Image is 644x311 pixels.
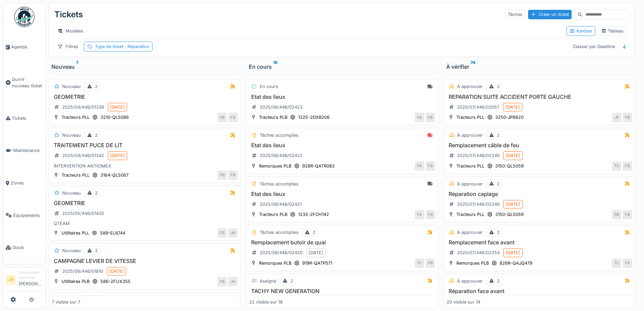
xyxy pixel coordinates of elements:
[123,44,149,49] span: : Réparation
[52,299,80,305] div: 7 visible sur 7
[3,63,46,102] a: Ouvrir nouveau ticket
[3,199,46,232] a: Équipements
[62,230,89,236] div: Utilitaires PLL
[52,220,238,227] div: QTEAM
[52,200,238,206] h3: GEOMETRIE
[528,10,572,19] div: Créer un ticket
[12,115,43,121] span: Tickets
[249,299,283,305] div: 22 visible sur 18
[217,113,227,122] div: FB
[76,63,78,71] sup: 7
[3,231,46,264] a: Stock
[62,104,104,110] div: 2025/04/446/01338
[249,191,435,197] h3: Etat des lieux
[62,268,103,274] div: 2025/06/446/01810
[497,132,500,138] div: 2
[302,163,335,169] div: 928R-QATR083
[228,171,238,180] div: FB
[51,63,238,71] div: Nouveau
[110,104,125,110] div: [DATE]
[259,114,287,120] div: Tracteurs PLB
[426,113,435,122] div: FB
[457,104,499,110] div: 2025/07/446/02057
[447,299,480,305] div: 20 visible sur 74
[260,249,303,256] div: 2025/08/446/02420
[495,211,524,218] div: 3150-QL5059
[95,247,98,254] div: 2
[506,201,520,207] div: [DATE]
[62,172,90,178] div: Tracteurs PLL
[426,259,435,268] div: FB
[612,161,621,171] div: TC
[3,102,46,135] a: Tickets
[13,147,43,154] span: Maintenance
[447,94,633,100] h3: REPARATION SUITE ACCIDENT PORTE GAUCHE
[62,278,90,285] div: Utilitaires PLB
[12,76,43,89] span: Ouvrir nouveau ticket
[217,228,227,238] div: FB
[457,152,500,159] div: 2025/07/446/02245
[14,7,34,27] img: Badge_color-CXgf-gQk.svg
[457,132,483,138] div: À approuver
[249,142,435,149] h3: Etat des lieux
[447,142,633,149] h3: Remplacement câble de feu
[260,83,278,90] div: En cours
[505,104,520,110] div: [DATE]
[456,163,484,169] div: Tracteurs PLL
[3,31,46,63] a: Agenda
[456,260,489,266] div: Remorques PLB
[570,42,618,51] div: Classer par Deadline
[54,26,86,36] div: Modèles
[54,6,83,23] div: Tickets
[601,28,624,34] div: Tableau
[110,152,125,159] div: [DATE]
[13,212,43,219] span: Équipements
[100,230,125,236] div: 589-EL8744
[497,229,500,236] div: 2
[3,134,46,167] a: Maintenance
[217,171,227,180] div: FB
[260,229,299,236] div: Tâches accomplies
[612,113,621,122] div: JP
[309,249,323,256] div: [DATE]
[95,43,149,50] div: Type de ticket
[52,163,238,169] div: INTERVENTION ANTICIMEX
[249,288,435,294] h3: TACHY NEW GENERATION
[3,167,46,199] a: Zones
[259,163,291,169] div: Remorques PLB
[457,249,500,256] div: 2025/07/446/02254
[6,270,43,291] a: JP Responsable technicien[PERSON_NAME]
[302,260,332,266] div: 919R-QATP571
[260,181,299,187] div: Tâches accomplies
[570,28,592,34] div: Kanban
[11,44,43,50] span: Agenda
[217,277,227,286] div: FB
[497,278,500,284] div: 2
[109,268,124,274] div: [DATE]
[506,249,520,256] div: [DATE]
[259,211,287,218] div: Tracteurs PLB
[415,113,424,122] div: FA
[260,104,303,110] div: 2025/08/446/02423
[623,161,632,171] div: FB
[62,132,81,138] div: Nouveau
[228,277,238,286] div: JH
[52,142,238,149] h3: TRAITEMENT PUCE DE LIT
[497,181,500,187] div: 2
[249,239,435,246] h3: Remplacement butoir de quai
[426,161,435,171] div: FB
[19,270,43,290] li: [PERSON_NAME]
[290,278,293,284] div: 2
[457,278,483,284] div: À approuver
[623,113,632,122] div: FB
[313,229,315,236] div: 2
[228,113,238,122] div: FB
[456,114,484,120] div: Tracteurs PLL
[457,181,483,187] div: À approuver
[259,260,291,266] div: Remorques PLB
[62,190,81,196] div: Nouveau
[95,132,98,138] div: 2
[249,63,435,71] div: En cours
[447,191,633,197] h3: Réparation caplage
[623,259,632,268] div: FB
